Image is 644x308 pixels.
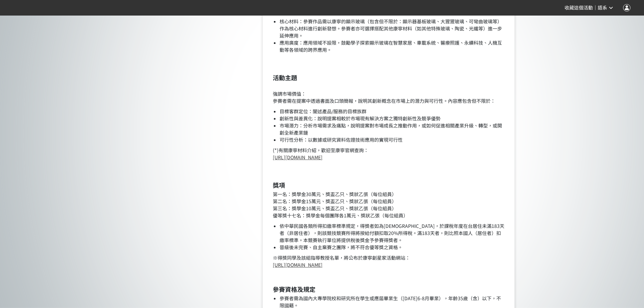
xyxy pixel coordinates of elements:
p: ※得獎同學及該組指導教授名單，將公布於康寧創星家活動網站： [273,254,504,268]
li: 依中華民國各類所得扣繳率標準規定，得獎者如為[DEMOGRAPHIC_DATA]，於課稅年度在台居住未滿183天者（非居住者），則該競技競賽所得將按給付額扣取20%所得稅。滿183天者，則比照本... [280,222,504,244]
strong: 活動主題 [273,73,297,82]
p: (*)有關康寧材料介紹，歡迎至康寧官網查詢： [273,147,504,161]
li: 核心材料：參賽作品需以康寧的顯示玻璃（包含但不限於：顯示器基板玻璃、大猩猩玻璃、可彎曲玻璃等）作為核心材料進行創新發想。參賽者亦可選擇搭配其他康寧材料（如其他特殊玻璃、陶瓷、光纖等）進一步延伸應用。 [280,18,504,39]
span: 語系 [598,5,607,10]
li: 晉級後未完賽、自主棄賽之團隊，將不符合優等獎之資格。 [280,244,504,251]
a: [URL][DOMAIN_NAME] [273,154,323,161]
strong: 獎項 [273,181,285,189]
li: 創新性與差異化：說明提案相較於市場現有解決方案之獨特創新性及競爭優勢 [280,115,504,122]
p: 第一名：獎學金30萬元、獎盃乙只、獎狀乙張（每位組員） 第二名：獎學金15萬元、獎盃乙只、獎狀乙張（每位組員） 第三名：獎學金10萬元、獎盃乙只、獎狀乙張（每位組員） 優等獎十七名：獎學金每個團... [273,191,504,219]
span: ｜ [593,4,598,11]
li: 應用廣度：應用領域不設限，鼓勵學子探索顯示玻璃在智慧家居、車載系統、醫療照護、永續科技、人機互動等各領域的跨界應用。 [280,39,504,53]
p: 強調市場價值： 參賽者需在提案中透過書面及口頭簡報，說明其創新概念在市場上的潛力與可行性。內容應包含但不限於： [273,83,504,104]
span: 收藏這個活動 [565,5,593,10]
li: 市場潛力：分析市場需求及痛點，說明提案對市場成長之推動作用，或如何促進相關產業升級、轉型，或開創全新產業鏈 [280,122,504,136]
strong: 參賽資格及規定 [273,285,315,293]
li: 目標客群定位：闡述產品/服務的目標族群 [280,108,504,115]
li: 可行性分析：以數據或研究資料佐證技術應用的實現可行性 [280,136,504,143]
a: [URL][DOMAIN_NAME] [273,261,323,268]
